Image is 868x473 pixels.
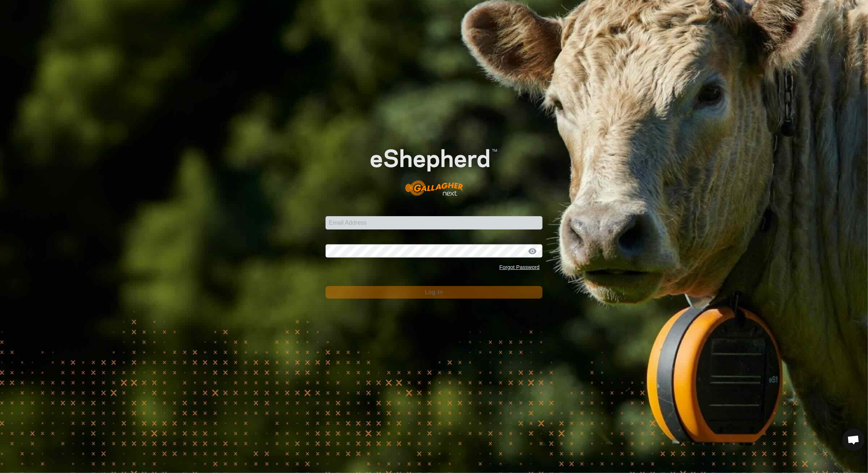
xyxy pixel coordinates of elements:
[499,264,539,270] a: Forgot Password
[326,216,542,229] input: Email Address
[843,429,865,451] div: Open chat
[425,289,443,295] span: Log In
[326,286,542,299] button: Log In
[347,131,521,205] img: E-shepherd Logo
